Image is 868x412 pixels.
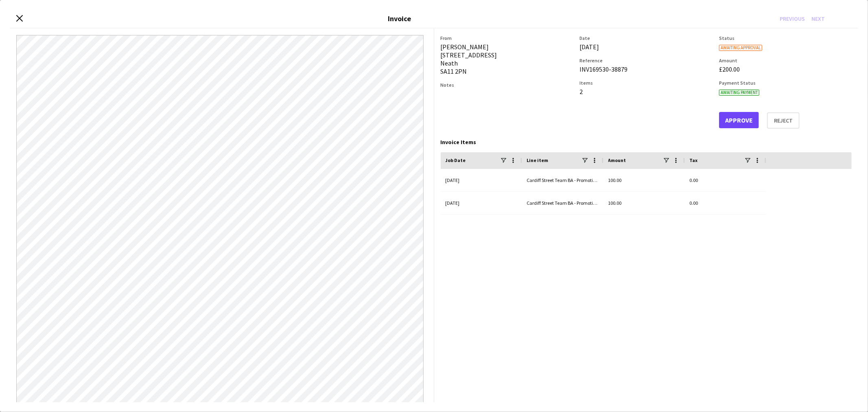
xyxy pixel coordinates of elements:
[719,45,762,51] span: Awaiting approval
[580,88,713,96] div: 2
[719,35,852,41] h3: Status
[719,65,852,73] div: £200.00
[685,169,766,191] div: 0.00
[608,157,626,163] span: Amount
[388,14,411,23] h3: Invoice
[580,35,713,41] h3: Date
[685,192,766,214] div: 0.00
[441,82,573,88] h3: Notes
[603,192,685,214] div: 100.00
[441,192,522,214] div: [DATE]
[580,65,713,73] div: INV169530-38879
[441,35,573,41] h3: From
[446,157,466,163] span: Job Date
[719,112,759,128] button: Approve
[767,112,800,129] button: Reject
[527,157,549,163] span: Line item
[441,169,522,191] div: [DATE]
[719,90,759,96] span: Awaiting payment
[522,169,603,191] div: Cardiff Street Team BA - Promotional Staffing (Brand Ambassadors) (salary)
[580,80,713,86] h3: Items
[441,138,852,146] div: Invoice Items
[719,57,852,64] h3: Amount
[441,43,573,75] div: [PERSON_NAME] [STREET_ADDRESS] Neath SA11 2PN
[690,157,698,163] span: Tax
[719,80,852,86] h3: Payment Status
[580,57,713,64] h3: Reference
[603,169,685,191] div: 100.00
[522,192,603,214] div: Cardiff Street Team BA - Promotional Staffing (Brand Ambassadors) (salary)
[580,43,713,51] div: [DATE]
